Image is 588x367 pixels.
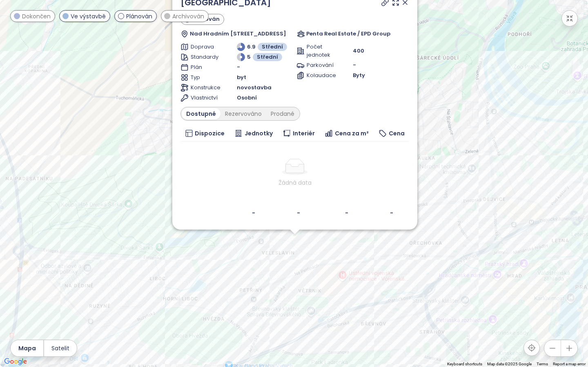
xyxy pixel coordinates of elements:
[237,94,257,102] span: Osobní
[126,12,152,21] span: Plánován
[237,63,240,71] span: -
[190,30,286,38] span: Nad Hradním [STREET_ADDRESS]
[353,71,365,80] span: Byty
[22,12,51,21] span: Dokončen
[237,84,272,92] span: novostavba
[307,61,335,69] span: Parkování
[447,361,482,367] button: Keyboard shortcuts
[297,209,300,217] b: -
[353,47,364,55] span: 400
[293,129,315,138] span: Interiér
[553,362,586,366] a: Report a map error
[172,12,204,21] span: Archivován
[237,73,246,82] span: byt
[182,108,220,119] div: Dostupné
[353,61,356,69] span: -
[306,30,390,38] span: Penta Real Estate / EPD Group
[11,340,43,356] button: Mapa
[537,362,548,366] a: Terms (opens in new tab)
[44,340,77,356] button: Satelit
[335,129,369,138] span: Cena za m²
[389,129,405,138] span: Cena
[247,53,251,61] span: 5
[245,129,273,138] span: Jednotky
[220,108,266,119] div: Rezervováno
[390,209,393,217] b: -
[18,344,36,353] span: Mapa
[266,108,299,119] div: Prodané
[247,43,256,51] span: 6.9
[307,43,335,59] span: Počet jednotek
[191,63,219,71] span: Plán
[257,53,278,61] span: Střední
[307,71,335,80] span: Kolaudace
[191,53,219,61] span: Standardy
[191,84,219,92] span: Konstrukce
[71,12,106,21] span: Ve výstavbě
[195,129,225,138] span: Dispozice
[345,209,348,217] b: -
[184,178,406,187] div: Žádná data
[252,209,255,217] b: -
[191,94,219,102] span: Vlastnictví
[51,344,69,353] span: Satelit
[262,43,283,51] span: Střední
[191,73,219,82] span: Typ
[487,362,532,366] span: Map data ©2025 Google
[2,356,29,367] img: Google
[191,43,219,51] span: Doprava
[2,356,29,367] a: Open this area in Google Maps (opens a new window)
